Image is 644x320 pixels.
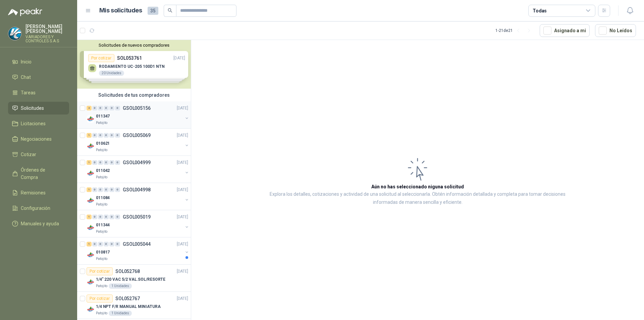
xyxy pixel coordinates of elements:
[177,187,188,193] p: [DATE]
[21,135,52,143] span: Negociaciones
[98,242,103,246] div: 0
[109,215,114,219] div: 0
[96,140,110,147] p: 010621
[123,133,151,138] p: GSOL005069
[96,113,110,120] p: 011347
[177,295,188,302] p: [DATE]
[21,58,32,65] span: Inicio
[87,169,95,177] img: Company Logo
[96,195,110,201] p: 011084
[21,74,31,81] span: Chat
[104,133,109,138] div: 0
[96,168,110,174] p: 011042
[87,142,95,150] img: Company Logo
[177,159,188,166] p: [DATE]
[8,217,69,230] a: Manuales y ayuda
[123,187,151,192] p: GSOL004998
[21,220,59,227] span: Manuales y ayuda
[21,151,36,158] span: Cotizar
[258,190,577,207] p: Explora los detalles, cotizaciones y actividad de una solicitud al seleccionarla. Obtén informaci...
[177,105,188,111] p: [DATE]
[96,256,107,262] p: Patojito
[87,278,95,286] img: Company Logo
[495,25,534,36] div: 1 - 21 de 21
[115,187,120,192] div: 0
[96,304,161,310] p: 1/4 NPT F/R MANUAL MINIATURA
[8,102,69,115] a: Solicitudes
[8,202,69,215] a: Configuración
[96,202,107,207] p: Patojito
[99,6,142,15] h1: Mis solicitudes
[96,147,107,153] p: Patojito
[96,249,110,256] p: 010817
[87,305,95,313] img: Company Logo
[96,283,107,289] p: Patojito
[123,242,151,246] p: GSOL005044
[177,268,188,275] p: [DATE]
[87,215,92,219] div: 1
[87,133,92,138] div: 1
[92,187,97,192] div: 0
[177,214,188,220] p: [DATE]
[87,160,92,165] div: 1
[87,224,95,232] img: Company Logo
[109,311,132,316] div: 1 Unidades
[115,269,140,274] p: SOL052768
[104,215,109,219] div: 0
[92,242,97,246] div: 0
[25,35,69,43] p: VARIADORES Y CONTROLES S.A.S
[77,89,191,101] div: Solicitudes de tus compradores
[77,40,191,89] div: Solicitudes de nuevos compradoresPor cotizarSOL053761[DATE] RODAMIENTO UC-205 100D1 NTN20 Unidade...
[148,7,158,15] span: 35
[115,160,120,165] div: 0
[8,133,69,145] a: Negociaciones
[96,120,107,126] p: Patojito
[96,311,107,316] p: Patojito
[8,117,69,130] a: Licitaciones
[87,240,190,262] a: 1 0 0 0 0 0 GSOL005044[DATE] Company Logo010817Patojito
[87,186,190,207] a: 1 0 0 0 0 0 GSOL004998[DATE] Company Logo011084Patojito
[87,104,190,126] a: 2 0 0 0 0 0 GSOL005156[DATE] Company Logo011347Patojito
[109,133,114,138] div: 0
[87,242,92,246] div: 1
[109,160,114,165] div: 0
[98,106,103,110] div: 0
[87,158,190,180] a: 1 0 0 0 0 0 GSOL004999[DATE] Company Logo011042Patojito
[21,166,63,181] span: Órdenes de Compra
[87,115,95,123] img: Company Logo
[109,187,114,192] div: 0
[98,187,103,192] div: 0
[8,164,69,184] a: Órdenes de Compra
[87,106,92,110] div: 2
[92,160,97,165] div: 0
[21,89,36,96] span: Tareas
[109,242,114,246] div: 0
[109,283,132,289] div: 1 Unidades
[96,276,165,283] p: 1/4" 220 VAC 5/2 VAL.SOL/RESORTE
[21,204,50,212] span: Configuración
[104,160,109,165] div: 0
[8,55,69,68] a: Inicio
[115,106,120,110] div: 0
[21,189,46,196] span: Remisiones
[123,215,151,219] p: GSOL005019
[96,229,107,234] p: Patojito
[98,133,103,138] div: 0
[96,222,110,228] p: 011344
[123,106,151,110] p: GSOL005156
[8,86,69,99] a: Tareas
[371,183,464,190] h3: Aún no has seleccionado niguna solicitud
[98,160,103,165] div: 0
[21,104,44,112] span: Solicitudes
[123,160,151,165] p: GSOL004999
[8,186,69,199] a: Remisiones
[87,294,113,303] div: Por cotizar
[87,267,113,275] div: Por cotizar
[540,24,590,37] button: Asignado a mi
[115,242,120,246] div: 0
[98,215,103,219] div: 0
[595,24,636,37] button: No Leídos
[25,24,69,34] p: [PERSON_NAME] [PERSON_NAME]
[92,133,97,138] div: 0
[80,43,188,48] button: Solicitudes de nuevos compradores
